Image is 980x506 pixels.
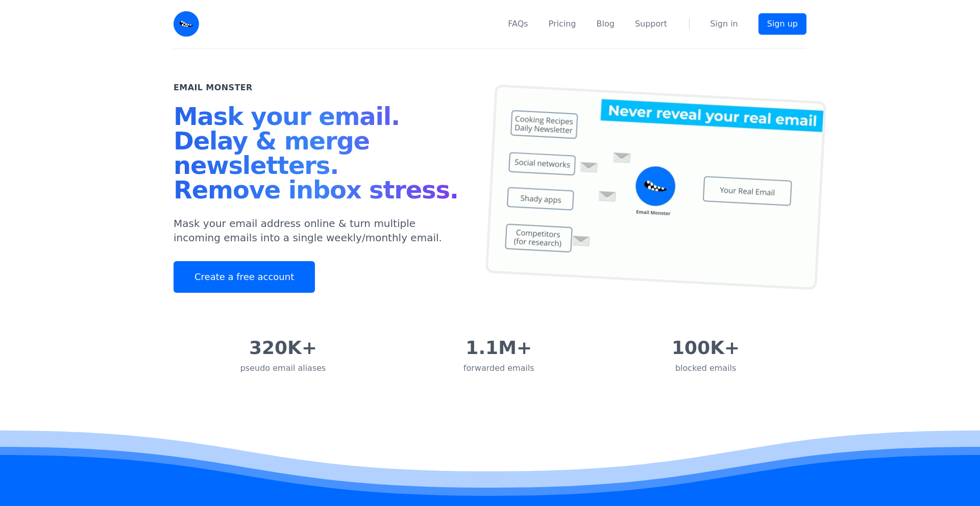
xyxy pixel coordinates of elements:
img: temp mail, free temporary mail, Temporary Email [485,84,826,290]
div: 320K+ [240,338,326,358]
a: Sign up [758,13,806,35]
div: 1.1M+ [463,338,534,358]
img: Email Monster [174,11,199,37]
h1: Mask your email. Delay & merge newsletters. Remove inbox stress. [174,104,465,206]
a: Blog [597,18,615,30]
div: 100K+ [672,338,740,358]
a: Create a free account [174,261,315,293]
h2: Email Monster [174,82,253,94]
div: forwarded emails [463,362,534,374]
a: Pricing [549,18,576,30]
a: Support [635,18,667,30]
a: Sign in [710,18,738,30]
div: blocked emails [672,362,740,374]
p: Mask your email address online & turn multiple incoming emails into a single weekly/monthly email. [174,216,465,245]
a: FAQs [508,18,528,30]
div: pseudo email aliases [240,362,326,374]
